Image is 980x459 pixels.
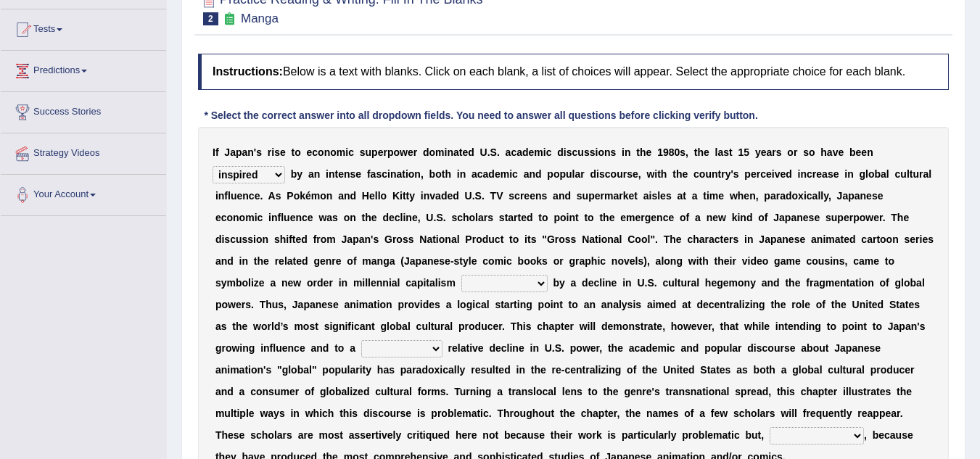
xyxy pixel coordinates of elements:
b: v [429,190,435,202]
b: n [800,168,807,180]
b: i [457,168,460,180]
b: c [546,146,552,158]
b: ' [254,146,256,158]
b: m [604,190,613,202]
b: i [509,168,512,180]
b: a [822,168,828,180]
b: o [429,146,436,158]
b: m [534,146,543,158]
b: p [559,168,566,180]
b: a [575,168,580,180]
b: r [919,168,923,180]
b: h [661,168,667,180]
div: * Select the correct answer into all dropdown fields. You need to answer all questions before cli... [198,108,764,123]
b: b [875,168,881,180]
b: a [717,146,723,158]
b: t [703,190,707,202]
b: i [387,168,390,180]
b: o [553,168,560,180]
b: e [816,168,822,180]
b: s [627,168,633,180]
b: y [297,168,302,180]
b: U [465,190,472,202]
b: m [435,146,444,158]
b: u [900,168,907,180]
b: s [542,190,548,202]
b: e [718,190,724,202]
b: p [236,146,242,158]
b: u [913,168,919,180]
b: e [633,168,638,180]
b: a [613,190,619,202]
b: a [308,168,314,180]
b: V [496,190,503,202]
b: e [338,168,344,180]
b: K [392,190,400,202]
b: r [757,168,760,180]
b: l [865,168,868,180]
b: s [599,168,605,180]
b: 0 [675,146,680,158]
b: s [360,146,366,158]
b: a [643,190,649,202]
b: d [423,146,429,158]
b: a [506,146,511,158]
b: a [396,168,402,180]
b: e [378,146,384,158]
b: p [387,146,394,158]
b: u [566,168,572,180]
b: s [590,146,596,158]
b: 9 [663,146,669,158]
b: e [833,168,839,180]
b: t [634,190,638,202]
b: a [230,146,236,158]
b: b [429,168,436,180]
b: s [577,190,582,202]
b: a [453,146,459,158]
b: m [501,168,509,180]
b: , [421,168,424,180]
b: é [305,190,311,202]
a: Success Stories [1,92,166,128]
b: c [605,168,611,180]
b: s [567,146,572,158]
b: i [326,168,329,180]
b: o [809,146,815,158]
b: s [256,146,262,158]
b: u [705,168,712,180]
b: e [682,168,688,180]
b: , [638,168,641,180]
b: c [382,168,387,180]
b: a [553,190,559,202]
b: r [383,146,387,158]
b: n [847,168,854,180]
b: H [362,190,369,202]
small: Exam occurring question [222,12,237,26]
b: o [381,190,387,202]
b: o [320,190,326,202]
b: . [487,146,490,158]
b: a [677,190,683,202]
b: g [859,168,865,180]
b: . [472,190,475,202]
b: a [338,190,344,202]
b: d [786,168,792,180]
b: n [424,190,430,202]
b: i [445,146,448,158]
b: n [314,168,321,180]
b: e [704,146,709,158]
b: r [413,146,417,158]
b: w [730,190,738,202]
b: i [622,146,625,158]
b: c [693,168,699,180]
b: d [453,190,459,202]
b: n [625,146,631,158]
b: u [582,190,589,202]
b: i [707,190,709,202]
b: c [312,146,318,158]
a: Predictions [1,51,166,87]
b: t [459,146,463,158]
b: i [654,168,657,180]
b: e [529,146,535,158]
b: l [572,168,575,180]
